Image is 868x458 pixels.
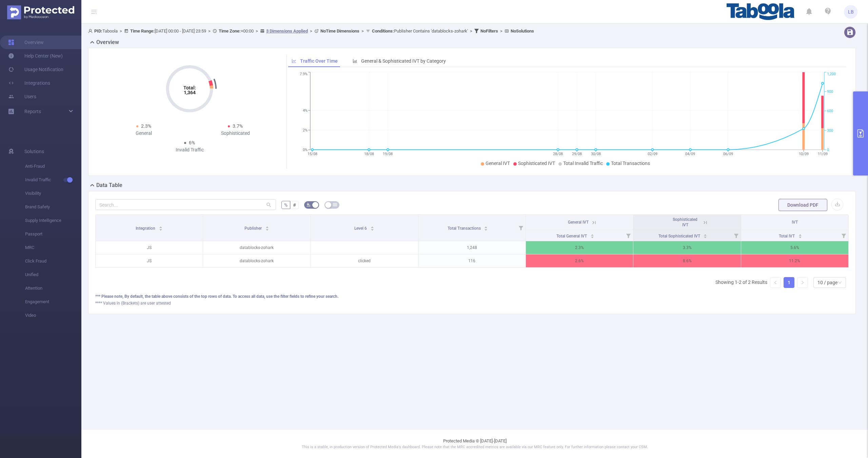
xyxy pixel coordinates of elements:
i: icon: caret-up [590,233,594,235]
div: **** Values in (Brackets) are user attested [95,300,849,306]
span: IVT [792,220,798,225]
div: Invalid Traffic [144,146,235,153]
i: icon: bg-colors [307,203,311,207]
span: Supply Intelligence [25,214,81,227]
p: 116 [418,254,526,267]
i: icon: caret-down [371,228,374,230]
tspan: 900 [827,89,833,94]
tspan: 0% [303,148,308,152]
span: Engagement [25,295,81,309]
p: 3.3% [633,241,741,254]
span: 3.7% [233,123,243,129]
p: 8.6% [633,254,741,267]
span: Click Fraud [25,254,81,268]
h2: Overview [96,38,119,46]
b: PID: [94,28,102,34]
div: Sort [265,225,269,229]
span: Video [25,309,81,322]
tspan: 02/09 [647,152,657,156]
span: Taboola [DATE] 00:00 - [DATE] 23:59 +00:00 [88,28,534,34]
span: General IVT [568,220,589,225]
u: 3 Dimensions Applied [266,28,308,34]
span: Sophisticated IVT [673,217,697,227]
span: Publisher [244,226,263,231]
span: Total Invalid Traffic [563,161,603,166]
span: Attention [25,282,81,295]
span: # [293,202,296,208]
i: icon: line-chart [292,59,296,63]
tspan: Total: [183,85,196,90]
i: icon: caret-up [159,225,163,227]
span: Unified [25,268,81,282]
i: Filter menu [731,230,741,241]
span: Total Sophisticated IVT [658,234,701,238]
div: Sort [703,233,707,237]
tspan: 0 [827,148,829,152]
p: 2.6% [526,254,633,267]
i: icon: left [773,280,777,285]
a: Reports [24,105,41,118]
span: Reports [24,109,41,114]
i: icon: caret-up [371,225,374,227]
i: icon: caret-up [484,225,488,227]
p: 11.2% [741,254,848,267]
tspan: 10/09 [798,152,808,156]
i: icon: caret-down [590,235,594,237]
p: datablocks-zohark [203,241,310,254]
span: Brand Safety [25,200,81,214]
b: Conditions : [372,28,394,34]
tspan: 30/08 [591,152,600,156]
span: LB [848,5,854,19]
i: icon: caret-down [704,235,707,237]
i: icon: user [88,29,94,33]
a: Help Center (New) [8,49,63,63]
span: General & Sophisticated IVT by Category [361,58,446,64]
tspan: 29/08 [572,152,581,156]
i: icon: caret-up [265,225,269,227]
p: JS [96,254,203,267]
span: Total IVT [779,234,796,238]
h2: Data Table [96,181,122,189]
input: Search... [95,199,276,210]
i: Filter menu [839,230,848,241]
tspan: 1,364 [184,90,196,95]
div: Sort [159,225,163,229]
tspan: 7.9% [300,72,308,77]
div: Sort [484,225,488,229]
i: icon: caret-down [159,228,163,230]
i: Filter menu [624,230,633,241]
div: Sort [370,225,374,229]
span: Sophisticated IVT [518,161,555,166]
li: Showing 1-2 of 2 Results [715,277,767,288]
i: icon: caret-down [265,228,269,230]
span: Publisher Contains 'datablocks-zohark' [372,28,468,34]
i: icon: caret-down [484,228,488,230]
i: icon: right [801,280,805,285]
span: > [254,28,260,34]
i: icon: down [838,280,842,285]
span: Total Transactions [611,161,650,166]
span: Level 6 [354,226,368,231]
span: 2.3% [141,123,151,129]
b: No Time Dimensions [320,28,359,34]
li: Next Page [797,277,808,288]
tspan: 300 [827,128,833,133]
li: Previous Page [770,277,781,288]
span: Total Transactions [448,226,482,231]
span: > [468,28,474,34]
tspan: 19/08 [383,152,393,156]
span: Passport [25,227,81,241]
div: *** Please note, By default, the table above consists of the top rows of data. To access all data... [95,293,849,299]
i: icon: caret-up [798,233,802,235]
span: General IVT [486,161,510,166]
p: 5.6% [741,241,848,254]
i: icon: bar-chart [353,59,357,63]
tspan: 4% [303,108,308,113]
li: 1 [784,277,794,288]
p: JS [96,241,203,254]
tspan: 15/08 [307,152,317,156]
button: Download PDF [778,199,827,211]
tspan: 28/08 [553,152,563,156]
a: Overview [8,36,44,49]
tspan: 18/08 [364,152,374,156]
